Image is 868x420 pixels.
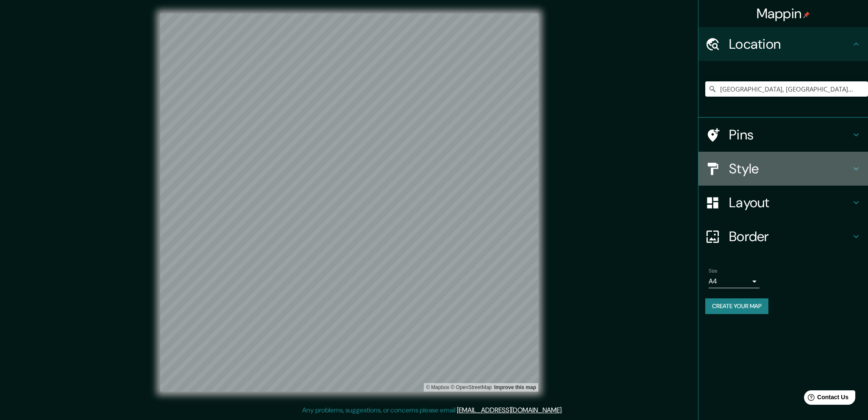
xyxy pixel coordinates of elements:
[451,384,492,390] a: OpenStreetMap
[564,405,566,415] div: .
[698,152,868,186] div: Style
[729,36,851,53] h4: Location
[709,275,759,288] div: A4
[698,186,868,220] div: Layout
[729,194,851,211] h4: Layout
[302,405,563,415] p: Any problems, suggestions, or concerns please email .
[457,406,562,414] a: [EMAIL_ADDRESS][DOMAIN_NAME]
[729,126,851,143] h4: Pins
[494,384,536,390] a: Map feedback
[793,387,859,411] iframe: Help widget launcher
[698,118,868,152] div: Pins
[729,228,851,245] h4: Border
[757,5,810,22] h4: Mappin
[705,298,768,314] button: Create your map
[729,160,851,177] h4: Style
[160,14,538,392] canvas: Map
[426,384,449,390] a: Mapbox
[803,11,810,18] img: pin-icon.png
[698,27,868,61] div: Location
[709,267,718,275] label: Size
[698,220,868,253] div: Border
[705,81,868,97] input: Pick your city or area
[563,405,564,415] div: .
